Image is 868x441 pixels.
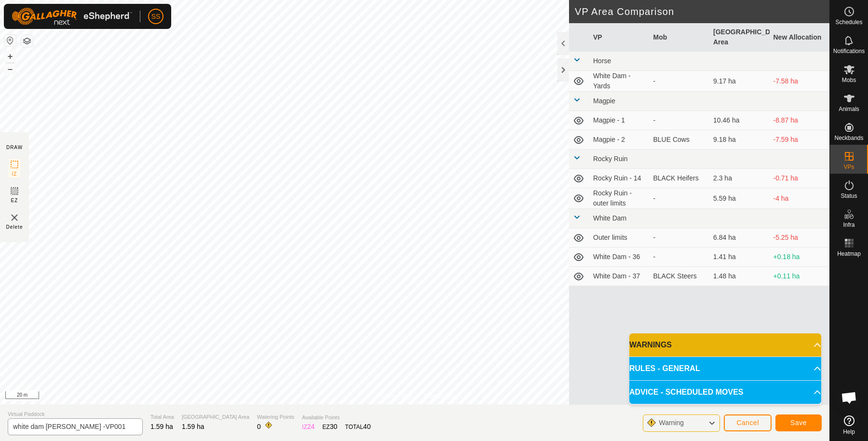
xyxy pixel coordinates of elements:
[257,423,261,430] span: 0
[593,57,611,65] span: Horse
[151,12,161,22] span: SS
[724,414,772,431] button: Cancel
[770,248,830,267] td: +0.18 ha
[841,193,857,199] span: Status
[830,412,868,439] a: Help
[575,6,829,17] h2: VP Area Comparison
[12,170,17,178] span: IZ
[629,363,700,374] span: RULES - GENERAL
[659,419,684,427] span: Warning
[589,248,650,267] td: White Dam - 36
[424,392,453,400] a: Contact Us
[377,392,413,400] a: Privacy Policy
[709,23,770,52] th: [GEOGRAPHIC_DATA] Area
[837,251,861,257] span: Heatmap
[21,35,33,47] button: Map Layers
[150,423,173,430] span: 1.59 ha
[6,223,23,231] span: Delete
[4,63,16,75] button: –
[770,188,830,209] td: -4 ha
[653,233,706,243] div: -
[709,169,770,188] td: 2.3 ha
[629,333,821,357] p-accordion-header: WARNINGS
[257,413,294,421] span: Watering Points
[709,248,770,267] td: 1.41 ha
[770,228,830,248] td: -5.25 ha
[589,228,650,248] td: Outer limits
[709,71,770,92] td: 9.17 ha
[843,222,854,228] span: Infra
[770,23,830,52] th: New Allocation
[842,77,856,83] span: Mobs
[589,111,650,130] td: Magpie - 1
[182,413,249,421] span: [GEOGRAPHIC_DATA] Area
[629,339,672,351] span: WARNINGS
[363,423,371,430] span: 40
[302,413,370,422] span: Available Points
[790,419,807,427] span: Save
[843,164,854,170] span: VPs
[736,419,759,427] span: Cancel
[345,422,371,432] div: TOTAL
[770,71,830,92] td: -7.58 ha
[653,193,706,204] div: -
[8,410,143,418] span: Virtual Paddock
[835,383,864,412] div: Open chat
[709,188,770,209] td: 5.59 ha
[833,48,865,54] span: Notifications
[629,357,821,380] p-accordion-header: RULES - GENERAL
[770,111,830,130] td: -8.87 ha
[593,97,615,105] span: Magpie
[589,23,650,52] th: VP
[150,413,174,421] span: Total Area
[839,106,859,112] span: Animals
[709,228,770,248] td: 6.84 ha
[835,19,862,25] span: Schedules
[653,115,706,125] div: -
[4,35,16,46] button: Reset Map
[709,130,770,150] td: 9.18 ha
[770,267,830,286] td: +0.11 ha
[653,76,706,86] div: -
[650,23,710,52] th: Mob
[709,111,770,130] td: 10.46 ha
[653,135,706,145] div: BLUE Cows
[593,155,628,163] span: Rocky Ruin
[834,135,863,141] span: Neckbands
[323,422,338,432] div: EZ
[589,169,650,188] td: Rocky Ruin - 14
[302,422,314,432] div: IZ
[629,386,743,398] span: ADVICE - SCHEDULED MOVES
[589,130,650,150] td: Magpie - 2
[589,71,650,92] td: White Dam - Yards
[9,212,20,223] img: VP
[6,144,23,151] div: DRAW
[653,252,706,262] div: -
[775,414,822,431] button: Save
[593,214,626,222] span: White Dam
[330,423,338,430] span: 30
[307,423,315,430] span: 24
[843,429,855,435] span: Help
[709,267,770,286] td: 1.48 ha
[4,51,16,62] button: +
[653,173,706,183] div: BLACK Heifers
[653,271,706,281] div: BLACK Steers
[12,8,132,25] img: Gallagher Logo
[770,169,830,188] td: -0.71 ha
[589,267,650,286] td: White Dam - 37
[589,188,650,209] td: Rocky Ruin - outer limits
[182,423,204,430] span: 1.59 ha
[629,381,821,404] p-accordion-header: ADVICE - SCHEDULED MOVES
[770,130,830,150] td: -7.59 ha
[11,197,18,204] span: EZ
